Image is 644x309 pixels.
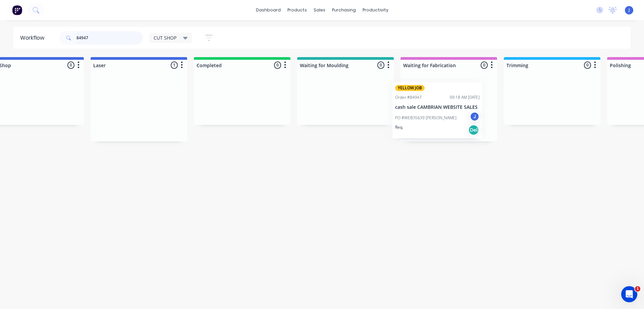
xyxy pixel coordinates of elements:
iframe: Intercom live chat [621,286,637,302]
img: Factory [12,5,22,15]
div: purchasing [329,5,359,15]
span: 1 [635,286,640,292]
div: Workflow [20,34,48,42]
div: products [284,5,310,15]
span: J [629,7,630,13]
input: Search for orders... [76,31,143,45]
span: CUT SHOP [154,34,176,41]
div: sales [310,5,329,15]
a: dashboard [253,5,284,15]
div: productivity [359,5,392,15]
